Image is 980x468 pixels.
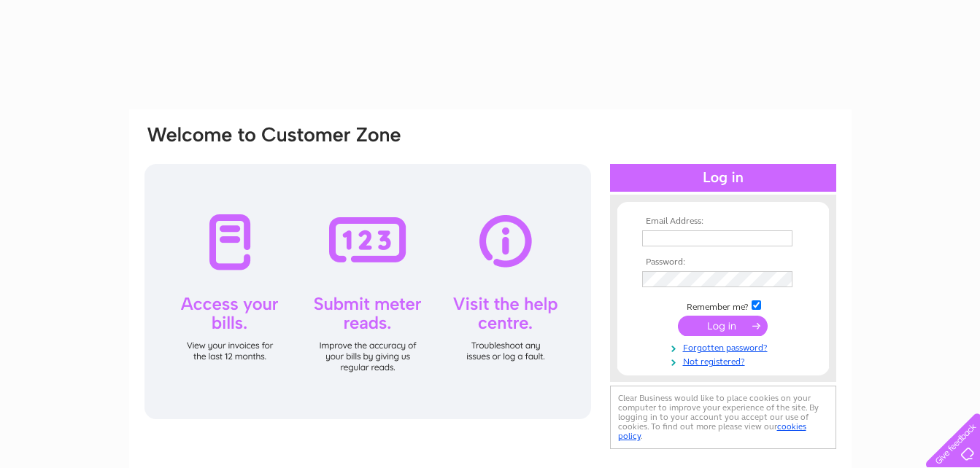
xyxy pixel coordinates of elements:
[638,217,808,227] th: Email Address:
[638,257,808,268] th: Password:
[642,354,808,367] a: Not registered?
[638,298,808,313] td: Remember me?
[678,316,768,336] input: Submit
[618,421,806,441] a: cookies policy
[642,340,808,354] a: Forgotten password?
[610,386,836,449] div: Clear Business would like to place cookies on your computer to improve your experience of the sit...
